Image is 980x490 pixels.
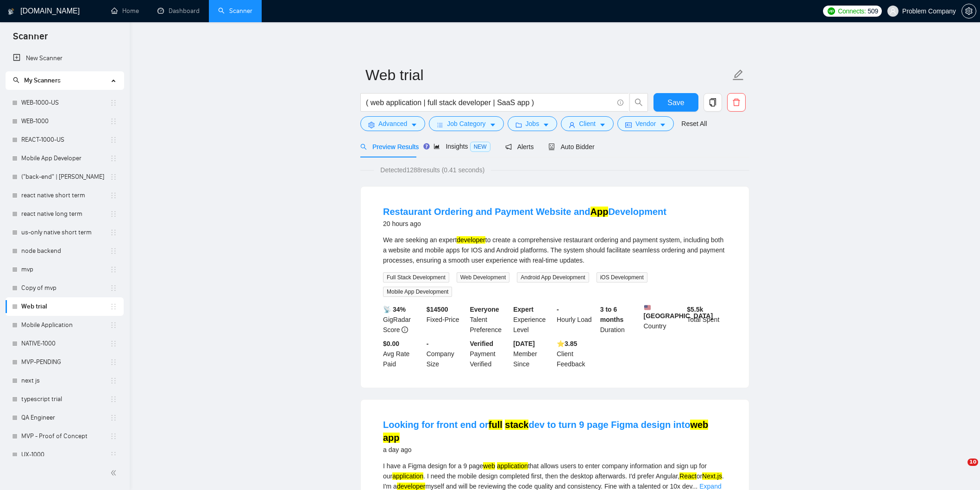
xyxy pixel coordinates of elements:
[21,446,110,464] a: UX-1000
[397,483,426,490] mark: developer
[429,116,503,131] button: barsJob Categorycaret-down
[383,218,666,229] div: 20 hours ago
[6,353,124,371] li: MVP-PENDING
[447,119,485,129] span: Job Category
[110,414,117,421] span: holder
[6,223,124,242] li: us-only native short term
[6,260,124,279] li: mvp
[425,304,468,335] div: Fixed-Price
[6,408,124,427] li: QA Engineer
[557,306,559,313] b: -
[110,377,117,384] span: holder
[681,119,707,129] a: Reset All
[13,77,19,83] span: search
[21,242,110,260] a: node backend
[366,97,613,108] input: Search Freelance Jobs...
[704,98,722,107] span: copy
[21,94,110,112] a: WEB-1000-US
[838,6,866,16] span: Connects:
[505,144,512,150] span: notification
[21,205,110,223] a: react native long term
[422,142,431,151] div: Tooltip anchor
[21,149,110,168] a: Mobile App Developer
[360,144,367,150] span: search
[21,260,110,279] a: mvp
[629,93,648,112] button: search
[427,306,448,313] b: $ 14500
[685,304,729,335] div: Total Spent
[6,168,124,186] li: ("back-end" | backen
[687,306,703,313] b: $ 5.5k
[598,304,642,335] div: Duration
[383,235,727,265] div: We are seeking an expert to create a comprehensive restaurant ordering and payment system, includ...
[6,427,124,446] li: MVP - Proof of Concept
[378,119,407,129] span: Advanced
[360,143,419,151] span: Preview Results
[110,173,117,181] span: holder
[732,69,744,81] span: edit
[381,304,425,335] div: GigRadar Score
[6,131,124,149] li: REACT-1000-US
[383,207,666,217] a: Restaurant Ordering and Payment Website andAppDevelopment
[110,468,119,477] span: double-left
[468,304,512,335] div: Talent Preference
[625,121,632,128] span: idcard
[890,8,896,14] span: user
[383,287,452,297] span: Mobile App Development
[21,316,110,334] a: Mobile Application
[433,143,440,150] span: area-chart
[411,121,417,128] span: caret-down
[644,304,651,311] img: 🇺🇸
[599,121,606,128] span: caret-down
[727,93,746,112] button: delete
[110,358,117,366] span: holder
[218,7,252,15] a: searchScanner
[110,451,117,459] span: holder
[600,306,624,323] b: 3 to 6 months
[21,427,110,446] a: MVP - Proof of Concept
[392,472,423,480] mark: application
[110,396,117,403] span: holder
[468,339,512,369] div: Payment Verified
[692,483,698,490] span: ...
[962,7,976,15] span: setting
[21,390,110,408] a: typescript trial
[365,63,730,87] input: Scanner name...
[6,49,124,68] li: New Scanner
[110,247,117,255] span: holder
[6,30,55,49] span: Scanner
[653,93,698,112] button: Save
[505,143,534,151] span: Alerts
[21,408,110,427] a: QA Engineer
[110,118,117,125] span: holder
[21,112,110,131] a: WEB-1000
[690,420,708,430] mark: web
[6,149,124,168] li: Mobile App Developer
[579,119,596,129] span: Client
[110,303,117,310] span: holder
[21,223,110,242] a: us-only native short term
[555,339,598,369] div: Client Feedback
[526,119,540,129] span: Jobs
[6,94,124,112] li: WEB-1000-US
[515,121,522,128] span: folder
[383,340,399,347] b: $0.00
[967,459,978,466] span: 10
[511,339,555,369] div: Member Since
[569,121,575,128] span: user
[470,340,494,347] b: Verified
[868,6,878,16] span: 509
[644,304,713,320] b: [GEOGRAPHIC_DATA]
[21,131,110,149] a: REACT-1000-US
[630,98,647,107] span: search
[433,143,490,150] span: Insights
[110,433,117,440] span: holder
[383,272,449,283] span: Full Stack Development
[110,136,117,144] span: holder
[702,472,722,480] mark: Next.js
[13,49,116,68] a: New Scanner
[6,205,124,223] li: react native long term
[360,116,425,131] button: settingAdvancedcaret-down
[497,462,528,470] mark: application
[557,340,577,347] b: ⭐️ 3.85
